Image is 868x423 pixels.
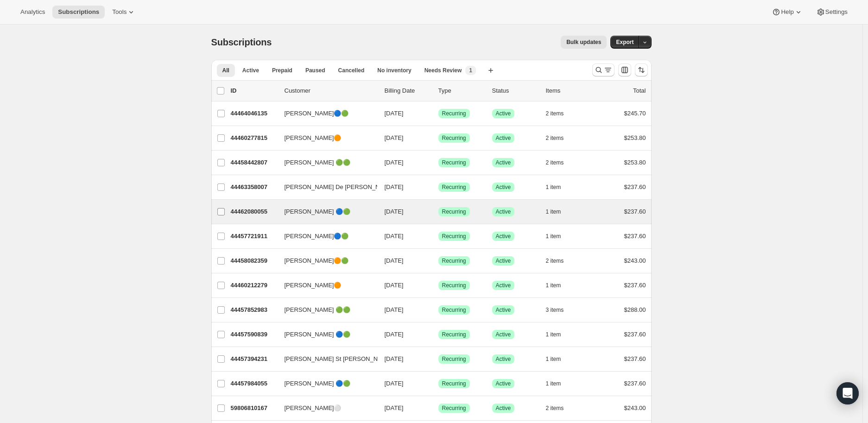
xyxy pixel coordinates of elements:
span: [PERSON_NAME] 🔵🟢 [285,379,351,388]
span: [PERSON_NAME] De [PERSON_NAME]🟠 [285,183,402,192]
span: $243.00 [624,257,646,264]
span: Active [496,134,511,142]
div: 44457984055[PERSON_NAME] 🔵🟢[DATE]SuccessRecurringSuccessActive1 item$237.60 [231,377,646,390]
button: 2 items [546,132,574,145]
span: [DATE] [385,233,404,240]
span: 1 item [546,282,561,289]
span: [DATE] [385,159,404,166]
span: 1 item [546,355,561,363]
div: Items [546,86,592,95]
button: [PERSON_NAME] De [PERSON_NAME]🟠 [279,180,372,195]
span: $243.00 [624,404,646,411]
p: 44457721911 [231,232,277,241]
span: $237.60 [624,233,646,240]
span: [DATE] [385,134,404,141]
button: 1 item [546,230,571,243]
button: Tools [107,6,141,19]
button: 1 item [546,205,571,218]
span: [DATE] [385,110,404,117]
button: [PERSON_NAME] 🔵🟢 [279,376,372,391]
span: Active [496,208,511,215]
button: Sort the results [635,63,648,76]
span: [DATE] [385,355,404,362]
span: $237.60 [624,282,646,289]
span: Recurring [442,233,466,240]
p: 44463358007 [231,183,277,192]
button: 1 item [546,279,571,292]
div: Type [438,86,485,95]
span: Recurring [442,257,466,265]
button: [PERSON_NAME] St [PERSON_NAME]🔵🟢 [279,352,372,366]
span: $253.80 [624,159,646,166]
span: Recurring [442,110,466,117]
span: Export [616,38,634,46]
span: Recurring [442,355,466,363]
span: Active [496,282,511,289]
span: 2 items [546,110,564,117]
div: IDCustomerBilling DateTypeStatusItemsTotal [231,86,646,95]
button: 2 items [546,254,574,267]
p: 44458082359 [231,256,277,265]
span: $237.60 [624,331,646,338]
span: Recurring [442,282,466,289]
button: [PERSON_NAME] 🟢🟢 [279,155,372,170]
p: 44457984055 [231,379,277,388]
span: [PERSON_NAME]🔵🟢 [285,232,349,241]
span: Active [496,159,511,166]
button: 3 items [546,303,574,316]
button: Export [610,36,639,49]
span: 1 item [546,380,561,387]
span: 2 items [546,159,564,166]
span: 1 item [546,331,561,338]
span: $288.00 [624,306,646,313]
span: Recurring [442,159,466,166]
span: Active [496,380,511,387]
span: [PERSON_NAME] 🟢🟢 [285,158,351,167]
span: $253.80 [624,134,646,141]
span: Recurring [442,183,466,191]
span: [DATE] [385,404,404,411]
span: Recurring [442,404,466,412]
button: Settings [811,6,853,19]
button: Create new view [483,64,498,77]
span: Active [242,67,259,74]
span: Active [496,110,511,117]
span: 2 items [546,134,564,142]
span: [PERSON_NAME] 🟢🟢 [285,305,351,315]
span: Active [496,331,511,338]
span: Subscriptions [58,8,99,16]
span: Subscriptions [211,37,272,47]
p: Customer [285,86,377,95]
p: Status [492,86,539,95]
span: Recurring [442,134,466,142]
p: 44457394231 [231,354,277,364]
span: [PERSON_NAME]🔵🟢 [285,109,349,118]
div: 59806810167[PERSON_NAME]⚪[DATE]SuccessRecurringSuccessActive2 items$243.00 [231,402,646,415]
p: 44460212279 [231,281,277,290]
p: Total [633,86,646,95]
span: $237.60 [624,208,646,215]
span: [DATE] [385,183,404,190]
span: All [222,67,229,74]
div: 44457721911[PERSON_NAME]🔵🟢[DATE]SuccessRecurringSuccessActive1 item$237.60 [231,230,646,243]
button: [PERSON_NAME] 🟢🟢 [279,303,372,317]
p: 44460277815 [231,133,277,143]
div: 44464046135[PERSON_NAME]🔵🟢[DATE]SuccessRecurringSuccessActive2 items$245.70 [231,107,646,120]
div: 44460212279[PERSON_NAME]🟠[DATE]SuccessRecurringSuccessActive1 item$237.60 [231,279,646,292]
span: [PERSON_NAME] 🔵🟢 [285,330,351,339]
span: Recurring [442,380,466,387]
span: [DATE] [385,208,404,215]
p: 44457590839 [231,330,277,339]
button: [PERSON_NAME]🔵🟢 [279,106,372,121]
span: $245.70 [624,110,646,117]
span: No inventory [377,67,411,74]
button: 1 item [546,377,571,390]
p: 44458442807 [231,158,277,167]
button: 2 items [546,402,574,415]
span: Settings [825,8,848,16]
div: Open Intercom Messenger [836,382,859,404]
span: Active [496,257,511,265]
span: Analytics [20,8,45,16]
p: Billing Date [385,86,431,95]
span: Bulk updates [566,38,601,46]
